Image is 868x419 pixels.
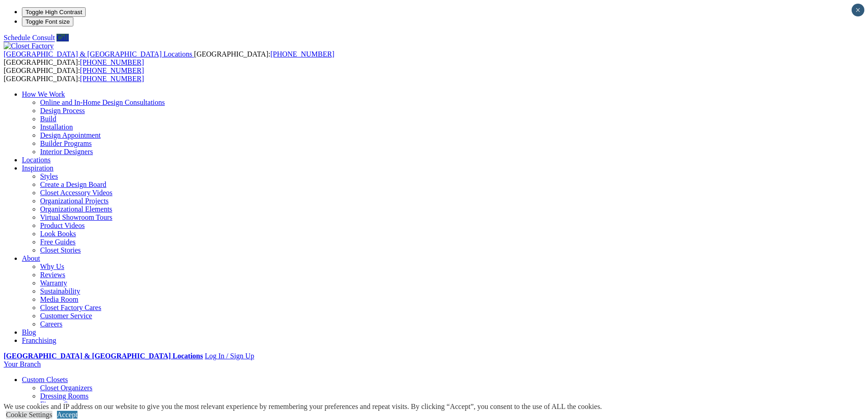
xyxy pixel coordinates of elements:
span: [GEOGRAPHIC_DATA] & [GEOGRAPHIC_DATA] Locations [4,50,192,58]
a: Accept [57,411,77,419]
a: Product Videos [40,222,85,229]
a: Call [56,34,69,41]
a: Design Process [40,107,85,114]
a: Custom Closets [22,376,68,383]
button: Close [852,4,864,16]
img: Closet Factory [4,42,54,50]
a: Build [40,115,56,123]
a: Organizational Elements [40,205,112,213]
a: Organizational Projects [40,197,108,205]
a: Reviews [40,271,65,279]
a: Create a Design Board [40,181,106,188]
span: Toggle High Contrast [26,9,82,16]
a: Schedule Consult [4,34,55,41]
a: Your Branch [4,360,41,368]
div: We use cookies and IP address on our website to give you the most relevant experience by remember... [4,403,602,411]
button: Toggle Font size [22,17,73,26]
a: Closet Accessory Videos [40,189,113,197]
span: [GEOGRAPHIC_DATA]: [GEOGRAPHIC_DATA]: [4,67,144,83]
a: [GEOGRAPHIC_DATA] & [GEOGRAPHIC_DATA] Locations [4,50,194,58]
a: Closet Organizers [40,384,92,392]
a: Franchising [22,336,56,344]
a: Why Us [40,263,64,270]
a: Virtual Showroom Tours [40,213,113,221]
a: Customer Service [40,312,92,320]
a: Log In / Sign Up [205,352,254,360]
a: [GEOGRAPHIC_DATA] & [GEOGRAPHIC_DATA] Locations [4,352,203,360]
a: About [22,254,40,262]
a: Online and In-Home Design Consultations [40,98,165,106]
a: Media Room [40,295,78,303]
a: [PHONE_NUMBER] [80,58,144,66]
a: Warranty [40,279,67,287]
a: Styles [40,172,58,180]
a: Installation [40,123,73,131]
span: Toggle Font size [26,18,70,25]
a: Locations [22,156,51,164]
a: Finesse Systems [40,400,88,408]
a: Careers [40,320,62,328]
a: How We Work [22,90,65,98]
a: Blog [22,328,36,336]
a: Cookie Settings [6,411,52,419]
span: [GEOGRAPHIC_DATA]: [GEOGRAPHIC_DATA]: [4,50,334,66]
button: Toggle High Contrast [22,7,86,17]
a: [PHONE_NUMBER] [80,75,144,83]
a: Design Appointment [40,131,101,139]
a: Free Guides [40,238,76,246]
a: Inspiration [22,164,53,172]
a: Closet Stories [40,246,81,254]
a: Sustainability [40,287,80,295]
a: [PHONE_NUMBER] [270,50,334,58]
a: Dressing Rooms [40,392,88,400]
a: Builder Programs [40,140,92,147]
a: Closet Factory Cares [40,304,101,311]
a: Interior Designers [40,148,93,155]
a: Look Books [40,230,76,238]
a: [PHONE_NUMBER] [80,67,144,74]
